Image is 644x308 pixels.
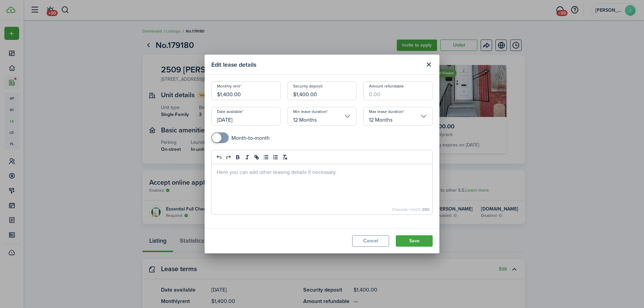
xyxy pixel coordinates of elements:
button: clean [280,153,289,161]
input: 0.00 [211,81,281,100]
button: bold [233,153,243,161]
button: undo: undo [214,153,224,161]
button: link [252,153,261,161]
input: 0.00 [287,81,357,100]
button: list: bullet [261,153,271,161]
b: 250 [422,206,429,212]
modal-title: Edit lease details [211,58,421,71]
button: list: ordered [271,153,280,161]
button: Cancel [352,235,389,247]
input: 0.00 [363,81,433,100]
button: italic [243,153,252,161]
input: mm/dd/yyyy [211,107,281,126]
small: Character limit: 0 / [392,207,429,211]
button: Close modal [423,59,434,70]
input: Min lease duration [287,107,357,126]
button: redo: redo [224,153,233,161]
button: Save [396,235,433,247]
input: Max lease duration [363,107,433,126]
